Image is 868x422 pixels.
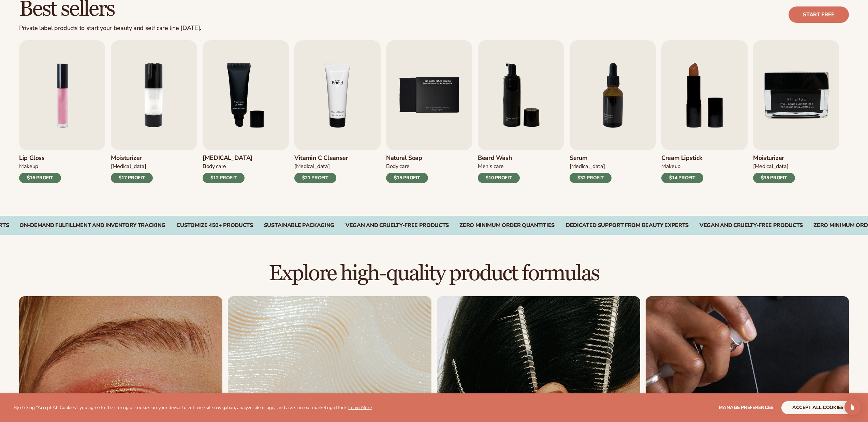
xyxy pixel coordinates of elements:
a: 7 / 9 [570,40,656,183]
div: DEDICATED SUPPORT FROM BEAUTY EXPERTS [565,222,688,229]
a: 3 / 9 [203,40,289,183]
h3: Moisturizer [753,154,795,162]
div: Makeup [19,163,61,170]
div: Open Intercom Messenger [844,399,861,415]
h2: Explore high-quality product formulas [19,262,849,285]
span: Manage preferences [719,404,774,411]
div: Body Care [386,163,428,170]
div: $12 PROFIT [203,173,245,183]
p: By clicking "Accept All Cookies", you agree to the storing of cookies on your device to enhance s... [14,405,372,411]
div: Makeup [661,163,703,170]
div: $17 PROFIT [111,173,153,183]
img: Shopify Image 5 [294,40,381,150]
h3: Beard Wash [478,154,520,162]
div: SUSTAINABLE PACKAGING [264,222,334,229]
div: Vegan and Cruelty-Free Products [699,222,803,229]
div: [MEDICAL_DATA] [570,163,612,170]
div: VEGAN AND CRUELTY-FREE PRODUCTS [345,222,448,229]
div: ZERO MINIMUM ORDER QUANTITIES [459,222,555,229]
button: accept all cookies [781,401,854,414]
a: Start free [789,6,849,23]
button: Manage preferences [719,401,774,414]
div: CUSTOMIZE 450+ PRODUCTS [176,222,253,229]
div: On-Demand Fulfillment and Inventory Tracking [19,222,165,229]
div: [MEDICAL_DATA] [753,163,795,170]
div: $35 PROFIT [753,173,795,183]
div: $14 PROFIT [661,173,703,183]
div: Men’s Care [478,163,520,170]
div: $21 PROFIT [294,173,336,183]
div: $10 PROFIT [478,173,520,183]
h3: Serum [570,154,612,162]
div: $32 PROFIT [570,173,612,183]
a: 2 / 9 [111,40,197,183]
h3: Natural Soap [386,154,428,162]
a: 9 / 9 [753,40,839,183]
h3: Lip Gloss [19,154,61,162]
a: Learn More [348,404,371,411]
div: $16 PROFIT [19,173,61,183]
div: Body Care [203,163,252,170]
a: 5 / 9 [386,40,472,183]
div: [MEDICAL_DATA] [111,163,153,170]
a: 1 / 9 [19,40,105,183]
h3: Moisturizer [111,154,153,162]
div: Private label products to start your beauty and self care line [DATE]. [19,25,201,32]
div: [MEDICAL_DATA] [294,163,348,170]
h3: Cream Lipstick [661,154,703,162]
h3: Vitamin C Cleanser [294,154,348,162]
div: $15 PROFIT [386,173,428,183]
a: 4 / 9 [294,40,381,183]
a: 8 / 9 [661,40,748,183]
h3: [MEDICAL_DATA] [203,154,252,162]
a: 6 / 9 [478,40,564,183]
